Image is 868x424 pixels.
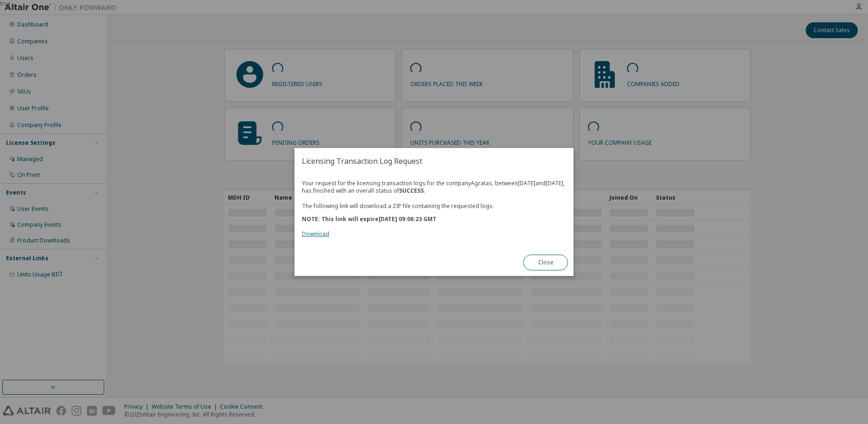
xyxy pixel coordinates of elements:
div: Your request for the licensing transaction logs for the company Agratas , between [DATE] and [DAT... [302,180,566,238]
button: Close [523,255,568,270]
b: NOTE: This link will expire [DATE] 09:06:23 GMT [302,215,436,223]
p: The following link will download a ZIP file containing the requested logs. [302,202,566,210]
h2: Licensing Transaction Log Request [294,148,574,174]
a: Download [302,230,329,238]
b: SUCCESS [399,187,424,195]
